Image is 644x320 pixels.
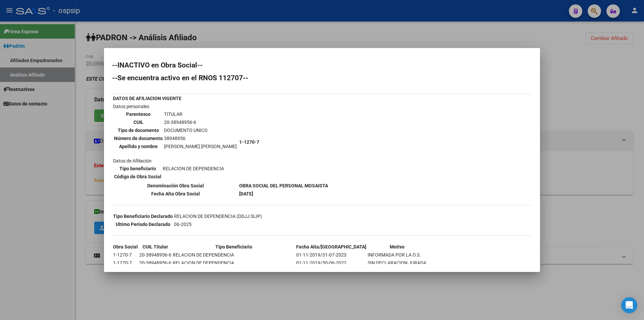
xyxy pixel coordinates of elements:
[113,182,238,189] th: Denominación Obra Social
[164,127,237,134] td: DOCUMENTO UNICO
[367,243,427,250] th: Motivo
[172,259,295,267] td: RELACION DE DEPENDENCIA
[239,191,253,196] b: [DATE]
[296,259,367,267] td: 01-11-2019/30-06-2022
[164,135,237,142] td: 38948956
[164,110,237,118] td: TITULAR
[113,251,138,259] td: 1-1270-7
[621,297,637,313] div: Open Intercom Messenger
[114,165,162,172] th: Tipo beneficiario
[114,110,163,118] th: Parentesco
[164,143,237,150] td: [PERSON_NAME] [PERSON_NAME]
[296,251,367,259] td: 01-11-2019/31-07-2023
[113,221,173,228] th: Ultimo Período Declarado
[112,75,532,81] h2: --Se encuentra activo en el RNOS 112707--
[367,251,427,259] td: INFORMADA POR LA O.S.
[296,243,367,250] th: Fecha Alta/[GEOGRAPHIC_DATA]
[172,251,295,259] td: RELACION DE DEPENDENCIA
[239,183,328,188] b: OBRA SOCIAL DEL PERSONAL MOSAISTA
[113,103,238,181] td: Datos personales Datos de Afiliación
[162,165,224,172] td: RELACION DE DEPENDENCIA
[112,62,532,68] h2: --INACTIVO en Obra Social--
[113,213,173,220] th: Tipo Beneficiario Declarado
[113,190,238,197] th: Fecha Alta Obra Social
[174,213,262,220] td: RELACION DE DEPENDENCIA (DDJJ SIJP)
[113,259,138,267] td: 1-1270-7
[113,243,138,250] th: Obra Social
[114,119,163,126] th: CUIL
[367,259,427,267] td: SIN DECLARACION JURADA
[164,119,237,126] td: 20-38948956-6
[114,143,163,150] th: Apellido y nombre
[172,243,295,250] th: Tipo Beneficiario
[114,135,163,142] th: Número de documento
[114,127,163,134] th: Tipo de documento
[239,139,259,145] b: 1-1270-7
[139,259,172,267] td: 20-38948956-6
[174,221,262,228] td: 06-2025
[114,173,162,180] th: Código de Obra Social
[113,96,181,101] b: DATOS DE AFILIACION VIGENTE
[139,251,172,259] td: 20-38948956-6
[139,243,172,250] th: CUIL Titular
